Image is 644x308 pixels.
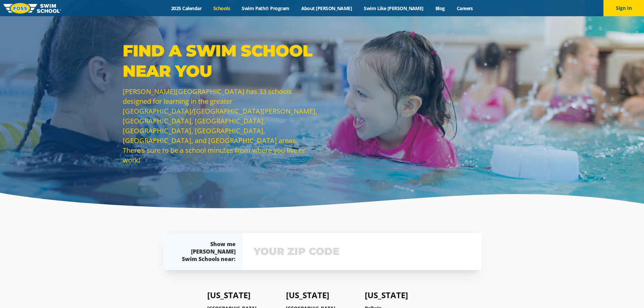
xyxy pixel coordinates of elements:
[236,5,295,11] a: Swim Path® Program
[286,290,358,300] h4: [US_STATE]
[123,87,319,165] p: [PERSON_NAME][GEOGRAPHIC_DATA] has 33 schools designed for learning in the greater [GEOGRAPHIC_DA...
[208,5,236,11] a: Schools
[176,240,236,263] div: Show me [PERSON_NAME] Swim Schools near:
[3,3,61,14] img: FOSS Swim School Logo
[295,5,358,11] a: About [PERSON_NAME]
[165,5,208,11] a: 2025 Calendar
[123,41,319,81] p: Find a Swim School Near You
[207,290,279,300] h4: [US_STATE]
[429,5,451,11] a: Blog
[451,5,479,11] a: Careers
[365,290,437,300] h4: [US_STATE]
[358,5,430,11] a: Swim Like [PERSON_NAME]
[252,242,472,261] input: YOUR ZIP CODE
